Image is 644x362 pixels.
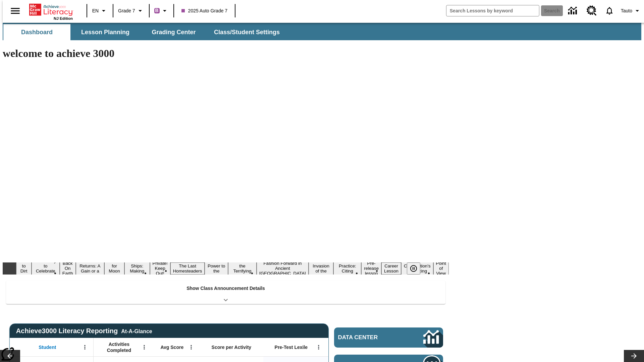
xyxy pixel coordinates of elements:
button: Slide 10 Attack of the Terrifying Tomatoes [228,257,257,280]
a: Notifications [601,2,618,19]
a: Data Center [564,2,583,20]
input: search field [446,5,539,16]
div: At-A-Glance [121,327,152,335]
button: Slide 7 Private! Keep Out! [150,260,170,277]
button: Slide 2 Get Ready to Celebrate Juneteenth! [32,257,60,280]
button: Open Menu [314,342,324,352]
button: Slide 16 The Constitution's Balancing Act [401,257,433,280]
span: Student [39,344,56,350]
button: Language: EN, Select a language [89,5,111,17]
span: Pre-Test Lexile [275,344,308,350]
button: Slide 3 Back On Earth [60,260,76,277]
div: Pause [407,262,427,275]
button: Slide 1 Born to Dirt Bike [16,257,32,280]
button: Open Menu [139,342,149,352]
h1: welcome to achieve 3000 [3,47,449,60]
button: Lesson carousel, Next [624,350,644,362]
button: Slide 11 Fashion Forward in Ancient Rome [257,260,309,277]
button: Slide 12 The Invasion of the Free CD [309,257,334,280]
button: Pause [407,262,420,275]
button: Dashboard [3,24,70,40]
div: SubNavbar [3,24,286,40]
span: Avg Score [160,344,183,350]
button: Class/Student Settings [209,24,285,40]
button: Lesson Planning [72,24,139,40]
button: Profile/Settings [618,5,644,17]
span: Score per Activity [212,344,252,350]
button: Open Menu [186,342,196,352]
button: Slide 8 The Last Homesteaders [170,262,205,275]
button: Open Menu [80,342,90,352]
div: Show Class Announcement Details [6,281,445,304]
a: Data Center [334,327,443,348]
button: Slide 17 Point of View [433,260,449,277]
span: EN [92,7,99,14]
a: Home [29,3,73,16]
div: Home [29,2,73,20]
span: 2025 Auto Grade 7 [181,7,228,14]
span: Grade 7 [118,7,135,14]
div: SubNavbar [3,23,641,40]
span: B [155,6,159,15]
button: Grade: Grade 7, Select a grade [115,5,147,17]
span: Data Center [338,334,401,341]
button: Grading Center [140,24,207,40]
button: Slide 6 Cruise Ships: Making Waves [124,257,150,280]
button: Slide 4 Free Returns: A Gain or a Drain? [76,257,105,280]
button: Slide 14 Pre-release lesson [361,260,381,277]
button: Open side menu [5,1,25,21]
button: Slide 9 Solar Power to the People [205,257,228,280]
button: Slide 5 Time for Moon Rules? [104,257,124,280]
span: NJ Edition [54,16,73,20]
p: Show Class Announcement Details [186,285,265,292]
button: Slide 13 Mixed Practice: Citing Evidence [333,257,361,280]
button: Slide 15 Career Lesson [381,262,401,275]
button: Boost Class color is purple. Change class color [152,5,171,17]
span: Tauto [621,7,632,14]
span: Activities Completed [97,341,141,353]
a: Resource Center, Will open in new tab [583,2,601,20]
span: Achieve3000 Literacy Reporting [16,327,152,335]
